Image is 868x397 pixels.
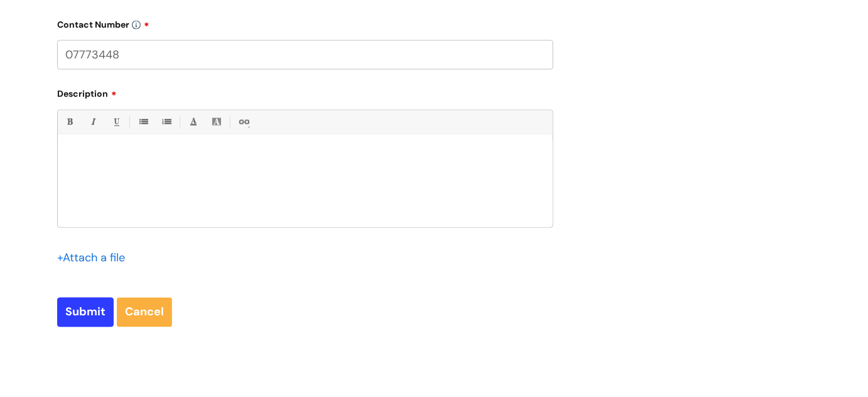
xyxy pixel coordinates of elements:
[57,248,133,268] div: Attach a file
[158,114,174,130] a: 1. Ordered List (Ctrl-Shift-8)
[185,114,201,130] a: Font Color
[62,114,77,130] a: Bold (Ctrl-B)
[57,251,63,266] span: +
[57,84,553,99] label: Description
[57,15,553,30] label: Contact Number
[209,114,224,130] a: Back Color
[135,114,151,130] a: • Unordered List (Ctrl-Shift-7)
[57,298,114,327] input: Submit
[132,21,141,30] img: info-icon.svg
[117,298,172,327] a: Cancel
[236,114,251,130] a: Link
[85,114,100,130] a: Italic (Ctrl-I)
[108,114,124,130] a: Underline(Ctrl-U)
